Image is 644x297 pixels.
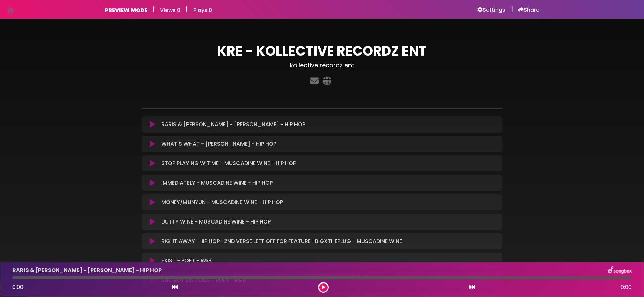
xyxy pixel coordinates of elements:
h6: Plays 0 [193,7,212,13]
a: Settings [477,7,505,13]
span: 0:00 [621,283,632,291]
p: RIGHT AWAY- HIP HOP -2ND VERSE LEFT OFF FOR FEATURE- BIGXTHEPLUG - MUSCADINE WINE [161,237,402,245]
p: IMMEDIATELY - MUSCADINE WINE - HIP HOP [161,179,273,187]
p: EXIST - POET - R&B [161,257,212,265]
h5: | [511,5,513,13]
h5: | [153,5,155,13]
p: RARIS & [PERSON_NAME] - [PERSON_NAME] - HIP HOP [12,266,162,275]
img: songbox-logo-white.png [608,266,632,275]
h6: PREVIEW MODE [105,7,147,13]
p: WHAT'S WHAT - [PERSON_NAME] - HIP HOP [161,140,276,148]
p: STOP PLAYING WIT ME - MUSCADINE WINE - HIP HOP [161,159,296,167]
p: MONEY/MUNYUN - MUSCADINE WINE - HIP HOP [161,198,283,206]
h5: | [186,5,188,13]
span: 0:00 [12,283,23,291]
h3: kollective recordz ent [142,62,502,69]
a: Share [518,7,539,13]
h1: KRE - KOLLECTIVE RECORDZ ENT [142,43,502,59]
h6: Views 0 [160,7,180,13]
p: RARIS & [PERSON_NAME] - [PERSON_NAME] - HIP HOP [161,120,305,129]
p: DUTTY WINE - MUSCADINE WINE - HIP HOP [161,218,271,226]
